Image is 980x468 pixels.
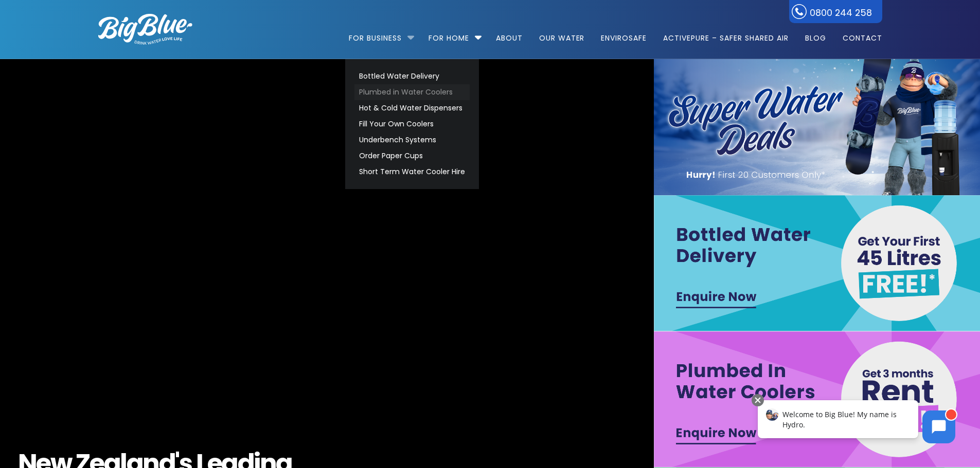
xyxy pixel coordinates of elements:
iframe: Chatbot [747,392,966,454]
a: Plumbed in Water Coolers [354,84,470,100]
a: Short Term Water Cooler Hire [354,164,470,180]
img: logo [98,14,192,45]
a: Order Paper Cups [354,148,470,164]
a: Hot & Cold Water Dispensers [354,100,470,116]
a: Underbench Systems [354,132,470,148]
a: Fill Your Own Coolers [354,116,470,132]
a: Bottled Water Delivery [354,68,470,84]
